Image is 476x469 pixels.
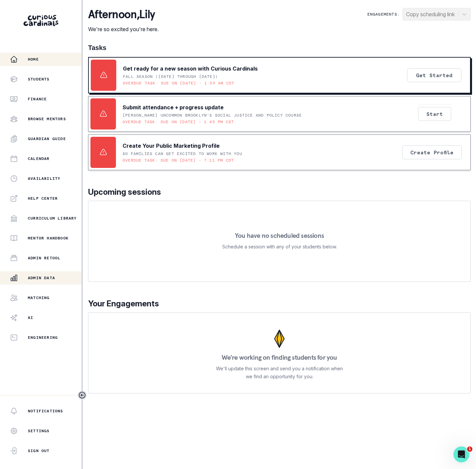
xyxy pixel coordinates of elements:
p: Overdue task: Due on [DATE] • 7:11 PM CDT [123,158,234,163]
p: Settings [28,428,50,434]
p: [PERSON_NAME] UNCOMMON Brooklyn's Social Justice and Policy Course [123,113,302,118]
p: Guardian Guide [28,136,66,141]
p: SO FAMILIES CAN GET EXCITED TO WORK WITH YOU [123,151,242,156]
p: Schedule a session with any of your students below. [222,243,337,251]
span: 1 [467,446,472,452]
p: Sign Out [28,448,50,453]
h1: Tasks [88,44,471,52]
p: Help Center [28,196,58,201]
p: We're so excited you're here. [88,25,159,33]
button: Create Profile [402,145,462,159]
p: Admin Retool [28,255,60,261]
p: Your Engagements [88,298,471,310]
button: Get Started [407,68,461,82]
p: Availability [28,176,60,181]
p: Finance [28,96,47,102]
p: AI [28,315,33,320]
p: Engagements: [367,12,400,17]
p: Calendar [28,156,50,161]
p: We're working on finding students for you [222,354,337,361]
button: Toggle sidebar [78,391,86,399]
p: Overdue task: Due on [DATE] • 1:45 PM CST [123,119,234,125]
p: Get ready for a new season with Curious Cardinals [123,65,258,73]
p: Overdue task: Due on [DATE] • 1:59 AM CDT [123,80,234,86]
p: afternoon , Lily [88,8,159,21]
p: Mentor Handbook [28,235,69,241]
iframe: Intercom live chat [453,446,469,462]
p: Admin Data [28,275,55,281]
p: Fall Season ([DATE] through [DATE]) [123,74,218,79]
p: Browse Mentors [28,116,66,122]
p: Matching [28,295,50,300]
p: Students [28,77,50,82]
p: Upcoming sessions [88,186,471,198]
p: Curriculum Library [28,216,77,221]
p: Notifications [28,408,63,414]
p: Engineering [28,335,58,340]
p: Submit attendance + progress update [123,103,224,111]
img: Curious Cardinals Logo [24,15,58,26]
p: Home [28,57,39,62]
p: We'll update this screen and send you a notification when we find an opportunity for you. [216,365,343,381]
button: Start [418,107,451,121]
p: Create Your Public Marketing Profile [123,142,220,150]
p: You have no scheduled sessions [235,232,324,239]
